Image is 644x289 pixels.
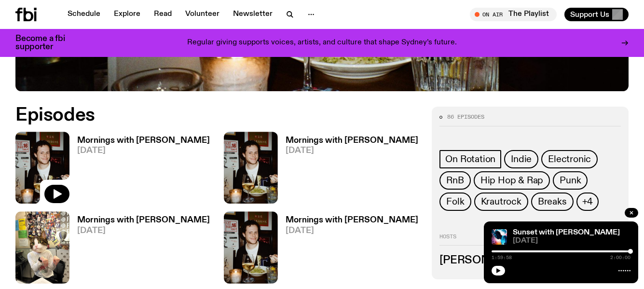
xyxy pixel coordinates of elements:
img: Simon Caldwell stands side on, looking downwards. He has headphones on. Behind him is a brightly ... [492,229,507,245]
a: Sunset with [PERSON_NAME] [513,229,620,236]
a: Breaks [531,193,574,211]
span: Indie [511,154,532,165]
a: Krautrock [474,193,528,211]
span: Krautrock [481,196,521,207]
p: Regular giving supports voices, artists, and culture that shape Sydney’s future. [187,39,457,47]
img: Sam blankly stares at the camera, brightly lit by a camera flash wearing a hat collared shirt and... [15,132,69,204]
img: Sam blankly stares at the camera, brightly lit by a camera flash wearing a hat collared shirt and... [224,132,278,204]
span: Electronic [548,154,591,165]
span: [DATE] [286,147,418,155]
a: Explore [108,8,146,21]
span: Hip Hop & Rap [480,175,543,186]
h3: [PERSON_NAME] [439,255,621,266]
a: Mornings with [PERSON_NAME][DATE] [278,137,418,204]
a: Newsletter [227,8,278,21]
span: On Rotation [445,154,495,165]
span: Punk [560,175,581,186]
h3: Become a fbi supporter [15,35,77,51]
a: Mornings with [PERSON_NAME][DATE] [69,137,210,204]
h3: Mornings with [PERSON_NAME] [77,216,210,224]
a: RnB [439,171,470,190]
h2: Episodes [15,107,420,124]
a: Mornings with [PERSON_NAME][DATE] [69,216,210,283]
button: On AirThe Playlist [470,8,557,21]
span: [DATE] [513,237,630,245]
a: Electronic [541,150,598,168]
h3: Mornings with [PERSON_NAME] [286,216,418,224]
span: 1:59:58 [492,255,512,260]
a: Indie [504,150,538,168]
span: Folk [446,196,464,207]
button: +4 [576,193,599,211]
span: Support Us [570,10,609,19]
a: Schedule [62,8,106,21]
h3: Mornings with [PERSON_NAME] [77,137,210,145]
span: RnB [446,175,464,186]
span: Breaks [538,196,567,207]
button: Support Us [564,8,629,21]
h2: Hosts [439,234,621,246]
a: Hip Hop & Rap [474,171,550,190]
h3: Mornings with [PERSON_NAME] [286,137,418,145]
span: +4 [582,196,593,207]
span: [DATE] [286,227,418,235]
a: Volunteer [179,8,225,21]
span: [DATE] [77,147,210,155]
a: Mornings with [PERSON_NAME][DATE] [278,216,418,283]
span: 2:00:00 [610,255,630,260]
span: [DATE] [77,227,210,235]
a: On Rotation [439,150,501,168]
img: Sam blankly stares at the camera, brightly lit by a camera flash wearing a hat collared shirt and... [224,211,278,283]
a: Punk [553,171,588,190]
span: 86 episodes [447,114,484,120]
a: Folk [439,193,471,211]
a: Read [148,8,178,21]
